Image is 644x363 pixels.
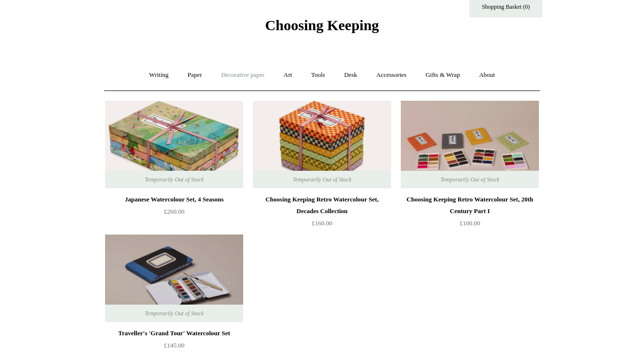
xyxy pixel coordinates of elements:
a: Decorative paper [213,62,273,88]
img: Choosing Keeping Retro Watercolour Set, Decades Collection [253,101,391,188]
span: Temporarily Out of Stock [135,171,213,188]
a: Desk [336,62,366,88]
span: Temporarily Out of Stock [135,305,213,322]
div: Traveller's 'Grand Tour' Watercolour Set [107,327,241,339]
a: Choosing Keeping Retro Watercolour Set, Decades Collection Choosing Keeping Retro Watercolour Set... [253,101,391,188]
a: Art [275,62,301,88]
div: Choosing Keeping Retro Watercolour Set, 20th Century Part I [403,194,537,217]
span: £100.00 [460,219,480,227]
a: Choosing Keeping Retro Watercolour Set, 20th Century Part I £100.00 [401,194,539,234]
a: Tools [303,62,334,88]
div: Japanese Watercolour Set, 4 Seasons [107,194,241,205]
a: Choosing Keeping Retro Watercolour Set, 20th Century Part I Choosing Keeping Retro Watercolour Se... [401,101,539,188]
span: £145.00 [164,342,184,349]
a: Japanese Watercolour Set, 4 Seasons Japanese Watercolour Set, 4 Seasons Temporarily Out of Stock [105,101,243,188]
a: Gifts & Wrap [417,62,469,88]
img: Choosing Keeping Retro Watercolour Set, 20th Century Part I [401,101,539,188]
a: Choosing Keeping [265,25,379,32]
a: Choosing Keeping Retro Watercolour Set, Decades Collection £160.00 [253,194,391,234]
a: Paper [179,62,211,88]
div: Choosing Keeping Retro Watercolour Set, Decades Collection [255,194,389,217]
a: Accessories [368,62,415,88]
a: Traveller's 'Grand Tour' Watercolour Set Traveller's 'Grand Tour' Watercolour Set Temporarily Out... [105,235,243,322]
img: Japanese Watercolour Set, 4 Seasons [105,101,243,188]
a: Japanese Watercolour Set, 4 Seasons £260.00 [105,194,243,234]
span: Temporarily Out of Stock [283,171,361,188]
a: About [470,62,504,88]
span: £260.00 [164,208,184,215]
img: Traveller's 'Grand Tour' Watercolour Set [105,235,243,322]
span: Temporarily Out of Stock [430,171,509,188]
a: Writing [141,62,178,88]
span: Choosing Keeping [265,17,379,33]
span: £160.00 [312,219,332,227]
